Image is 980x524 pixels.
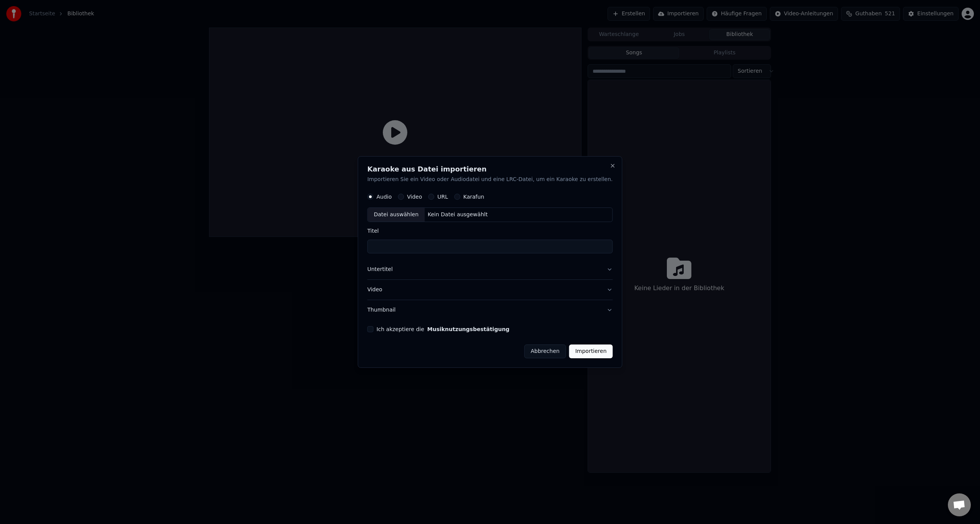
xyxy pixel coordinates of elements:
label: Ich akzeptiere die [376,326,509,332]
label: URL [437,194,448,200]
button: Ich akzeptiere die [427,326,510,332]
button: Untertitel [367,260,612,280]
div: Kein Datei ausgewählt [425,211,491,219]
button: Importieren [569,344,613,358]
label: Video [407,194,422,200]
label: Titel [367,229,612,234]
h2: Karaoke aus Datei importieren [367,166,612,173]
p: Importieren Sie ein Video oder Audiodatei und eine LRC-Datei, um ein Karaoke zu erstellen. [367,176,612,183]
label: Karafun [463,194,484,200]
label: Audio [376,194,392,200]
button: Video [367,280,612,300]
div: Datei auswählen [367,208,425,222]
button: Abbrechen [524,344,566,358]
button: Thumbnail [367,300,612,320]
